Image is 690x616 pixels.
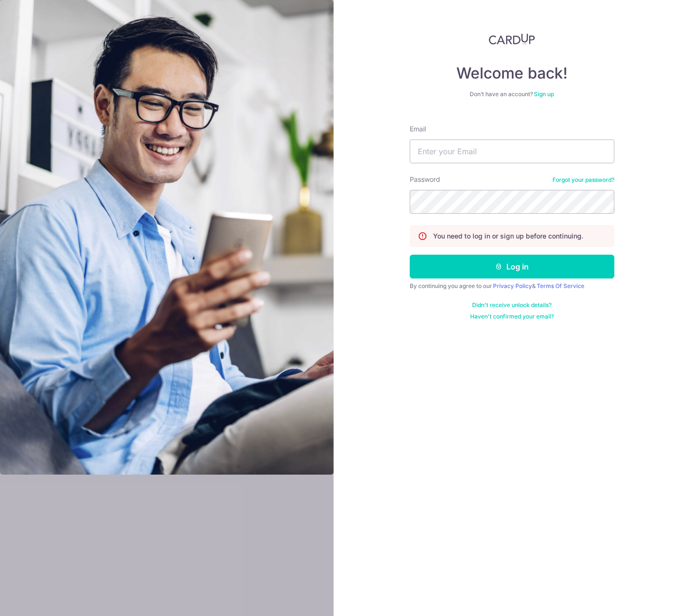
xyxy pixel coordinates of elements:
div: Don’t have an account? [410,90,614,98]
img: CardUp Logo [489,33,535,45]
button: Log in [410,255,614,278]
a: Forgot your password? [552,176,614,184]
a: Terms Of Service [537,282,584,289]
label: Email [410,124,426,134]
a: Didn't receive unlock details? [472,301,552,309]
a: Haven't confirmed your email? [470,313,554,320]
a: Sign up [534,90,554,98]
a: Privacy Policy [493,282,532,289]
input: Enter your Email [410,139,614,163]
h4: Welcome back! [410,64,614,83]
div: By continuing you agree to our & [410,282,614,290]
p: You need to log in or sign up before continuing. [433,231,583,241]
label: Password [410,175,440,184]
